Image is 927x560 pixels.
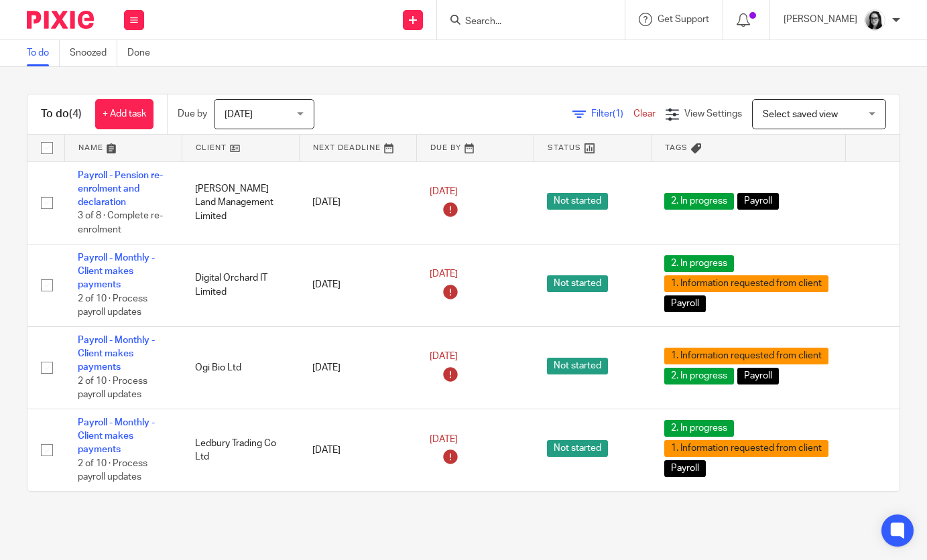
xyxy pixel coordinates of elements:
span: Not started [547,358,608,374]
span: Tags [665,144,688,151]
span: [DATE] [430,352,458,362]
a: Clear [633,109,656,119]
span: (1) [613,109,623,119]
span: Not started [547,275,608,292]
img: Pixie [27,11,94,29]
span: Payroll [737,193,779,210]
span: Payroll [737,368,779,384]
span: Get Support [658,15,709,24]
td: [DATE] [299,409,416,491]
p: Due by [178,107,207,121]
a: Payroll - Monthly - Client makes payments [78,253,155,290]
td: [DATE] [299,161,416,244]
input: Search [464,16,584,28]
span: 2 of 10 · Process payroll updates [78,376,147,400]
span: 2 of 10 · Process payroll updates [78,459,147,482]
span: 2. In progress [664,368,734,384]
span: Not started [547,193,608,210]
span: 2. In progress [664,420,734,437]
td: Digital Orchard IT Limited [182,244,299,326]
a: Snoozed [70,40,117,66]
a: + Add task [95,99,153,129]
span: (4) [69,109,82,119]
td: [DATE] [299,244,416,326]
td: [PERSON_NAME] Land Management Limited [182,161,299,244]
span: 3 of 8 · Complete re-enrolment [78,212,163,235]
span: [DATE] [430,435,458,444]
a: Done [127,40,160,66]
span: 1. Information requested from client [664,348,828,364]
span: Payroll [664,295,706,312]
span: [DATE] [430,270,458,279]
span: Not started [547,440,608,457]
td: Ledbury Trading Co Ltd [182,409,299,491]
span: 1. Information requested from client [664,275,828,292]
span: 1. Information requested from client [664,440,828,457]
td: Ogi Bio Ltd [182,326,299,409]
span: [DATE] [430,187,458,196]
span: Payroll [664,460,706,477]
a: To do [27,40,60,66]
a: Payroll - Pension re-enrolment and declaration [78,171,163,208]
a: Payroll - Monthly - Client makes payments [78,336,155,372]
img: Profile%20photo.jpeg [864,9,885,31]
p: [PERSON_NAME] [784,13,857,26]
span: [DATE] [225,110,253,119]
span: View Settings [684,109,742,119]
span: 2 of 10 · Process payroll updates [78,294,147,318]
h1: To do [41,107,82,121]
span: Filter [591,109,633,119]
span: 2. In progress [664,193,734,210]
td: [DATE] [299,326,416,409]
span: 2. In progress [664,255,734,272]
span: Select saved view [763,110,838,119]
a: Payroll - Monthly - Client makes payments [78,418,155,455]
